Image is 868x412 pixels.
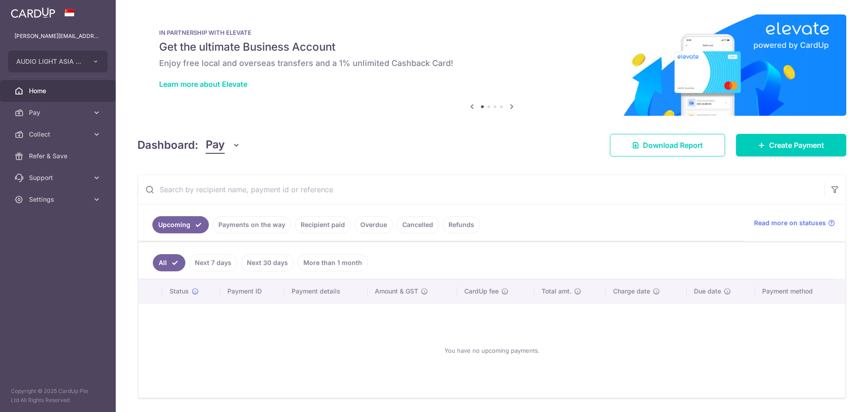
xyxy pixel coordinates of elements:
[396,216,439,233] a: Cancelled
[149,311,835,390] div: You have no upcoming payments.
[16,57,83,66] span: AUDIO LIGHT ASIA PTE LTD
[694,287,721,296] span: Due date
[354,216,393,233] a: Overdue
[29,130,89,139] span: Collect
[754,218,835,227] a: Read more on statuses
[159,58,825,69] h6: Enjoy free local and overseas transfers and a 1% unlimited Cashback Card!
[284,279,368,303] th: Payment details
[443,216,480,233] a: Refunds
[11,7,55,18] img: CardUp
[189,254,237,271] a: Next 7 days
[375,287,418,296] span: Amount & GST
[613,287,650,296] span: Charge date
[736,134,846,156] a: Create Payment
[464,287,499,296] span: CardUp fee
[29,173,89,182] span: Support
[755,279,845,303] th: Payment method
[610,134,725,156] a: Download Report
[153,254,185,271] a: All
[159,80,247,89] a: Learn more about Elevate
[810,385,859,407] iframe: Opens a widget where you can find more information
[220,279,284,303] th: Payment ID
[170,287,189,296] span: Status
[754,218,826,227] span: Read more on statuses
[643,140,703,151] span: Download Report
[159,29,825,36] p: IN PARTNERSHIP WITH ELEVATE
[137,14,846,116] img: Renovation banner
[152,216,209,233] a: Upcoming
[295,216,351,233] a: Recipient paid
[206,137,225,154] span: Pay
[297,254,368,271] a: More than 1 month
[159,40,825,54] h5: Get the ultimate Business Account
[29,108,89,117] span: Pay
[137,137,198,153] h4: Dashboard:
[29,195,89,204] span: Settings
[8,51,108,72] button: AUDIO LIGHT ASIA PTE LTD
[206,137,241,154] button: Pay
[769,140,824,151] span: Create Payment
[241,254,294,271] a: Next 30 days
[138,175,824,204] input: Search by recipient name, payment id or reference
[14,32,101,41] p: [PERSON_NAME][EMAIL_ADDRESS][DOMAIN_NAME]
[29,86,89,95] span: Home
[542,287,571,296] span: Total amt.
[212,216,291,233] a: Payments on the way
[29,152,89,161] span: Refer & Save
